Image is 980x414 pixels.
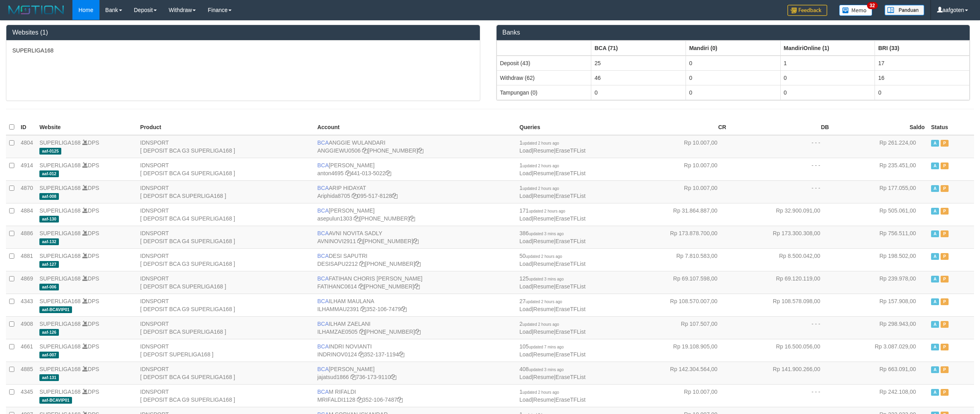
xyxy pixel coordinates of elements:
[627,226,729,248] td: Rp 173.878.700,00
[18,135,36,158] td: 4804
[941,298,949,305] span: Paused
[520,230,564,236] span: 386
[875,85,970,100] td: 0
[362,147,368,154] a: Copy ANGGIEWU0506 to clipboard
[39,275,81,282] a: SUPERLIGA168
[941,163,949,169] span: Paused
[520,215,532,222] a: Load
[885,5,924,15] img: panduan.png
[414,283,420,290] a: Copy 4062281727 to clipboard
[941,366,949,373] span: Paused
[533,193,554,199] a: Resume
[18,180,36,203] td: 4870
[555,397,585,403] a: EraseTFList
[780,41,875,56] th: Group: activate to sort column ascending
[39,207,81,214] a: SUPERLIGA168
[832,180,928,203] td: Rp 177.055,00
[39,139,81,146] a: SUPERLIGA168
[317,170,343,176] a: anton4695
[941,344,949,350] span: Paused
[317,261,358,267] a: DESISAPU2212
[418,147,423,154] a: Copy 4062213373 to clipboard
[516,120,627,135] th: Queries
[39,321,81,327] a: SUPERLIGA168
[401,306,407,312] a: Copy 3521067479 to clipboard
[533,261,554,267] a: Resume
[520,185,586,199] span: | |
[941,389,949,396] span: Paused
[533,374,554,380] a: Resume
[314,135,516,158] td: ANGGIE WULANDARI [PHONE_NUMBER]
[627,339,729,362] td: Rp 19.108.905,00
[522,322,559,327] span: updated 2 hours ago
[36,135,137,158] td: DPS
[314,339,516,362] td: INDRI NOVIANTI 352-137-1194
[12,29,474,36] h3: Websites (1)
[780,85,875,100] td: 0
[520,397,532,403] a: Load
[555,147,585,154] a: EraseTFList
[317,298,329,304] span: BCA
[39,170,59,177] span: aaf-012
[729,248,832,271] td: Rp 8.500.042,00
[729,271,832,294] td: Rp 69.120.119,00
[520,230,586,244] span: | |
[39,306,72,313] span: aaf-BCAVIP01
[555,215,585,222] a: EraseTFList
[39,253,81,259] a: SUPERLIGA168
[39,343,81,350] a: SUPERLIGA168
[520,147,532,154] a: Load
[931,344,939,350] span: Active
[36,226,137,248] td: DPS
[941,321,949,328] span: Paused
[686,85,780,100] td: 0
[832,248,928,271] td: Rp 198.502,00
[359,261,365,267] a: Copy DESISAPU2212 to clipboard
[533,238,554,244] a: Resume
[686,70,780,85] td: 0
[137,180,314,203] td: IDNSPORT [ DEPOSIT BCA SUPERLIGA168 ]
[520,306,532,312] a: Load
[839,5,873,16] img: Button%20Memo.svg
[520,162,586,176] span: | |
[627,158,729,180] td: Rp 10.007,00
[317,193,350,199] a: Ariphida8705
[317,147,360,154] a: ANGGIEWU0506
[317,215,352,222] a: asepulun1303
[931,208,939,215] span: Active
[317,207,329,214] span: BCA
[520,139,586,154] span: | |
[520,374,532,380] a: Load
[36,384,137,407] td: DPS
[18,158,36,180] td: 4914
[317,374,349,380] a: jajatsud1866
[360,306,366,312] a: Copy ILHAMMAU2391 to clipboard
[627,248,729,271] td: Rp 7.810.583,00
[520,185,559,191] span: 1
[533,147,554,154] a: Resume
[137,271,314,294] td: IDNSPORT [ DEPOSIT BCA SUPERLIGA168 ]
[729,180,832,203] td: - - -
[520,253,562,259] span: 50
[627,135,729,158] td: Rp 10.007,00
[39,230,81,236] a: SUPERLIGA168
[787,5,827,16] img: Feedback.jpg
[591,56,686,71] td: 25
[520,351,532,358] a: Load
[18,316,36,339] td: 4908
[39,261,59,268] span: aaf-127
[39,148,61,155] span: aaf-0125
[357,238,363,244] a: Copy AVNINOVI2911 to clipboard
[358,283,364,290] a: Copy FATIHANC0614 to clipboard
[520,343,564,350] span: 105
[314,180,516,203] td: ARIP HIDAYAT 095-517-8128
[832,120,928,135] th: Saldo
[931,366,939,373] span: Active
[832,294,928,316] td: Rp 157.908,00
[591,41,686,56] th: Group: activate to sort column ascending
[520,261,532,267] a: Load
[18,362,36,384] td: 4885
[627,180,729,203] td: Rp 10.007,00
[627,316,729,339] td: Rp 107.507,00
[314,203,516,226] td: [PERSON_NAME] [PHONE_NUMBER]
